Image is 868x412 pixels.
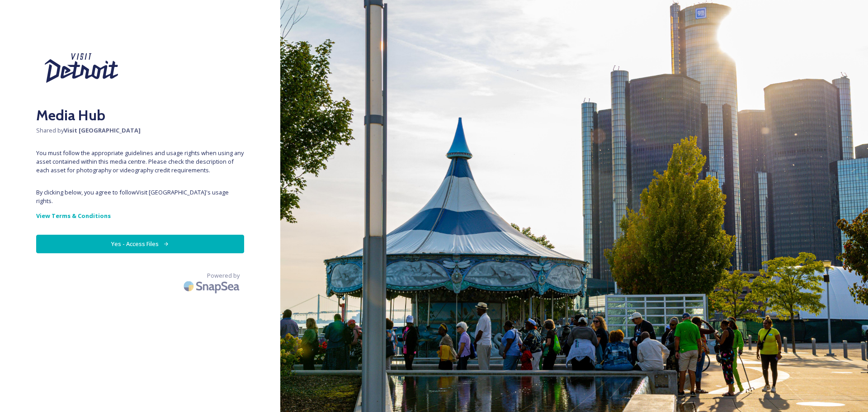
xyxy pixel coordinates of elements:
span: Shared by [36,126,244,135]
img: SnapSea Logo [181,275,244,297]
h2: Media Hub [36,104,244,126]
a: View Terms & Conditions [36,210,244,221]
img: Visit%20Detroit%20New%202024.svg [36,36,127,100]
button: Yes - Access Files [36,235,244,253]
span: You must follow the appropriate guidelines and usage rights when using any asset contained within... [36,149,244,175]
span: By clicking below, you agree to follow Visit [GEOGRAPHIC_DATA] 's usage rights. [36,188,244,205]
strong: View Terms & Conditions [36,212,111,220]
strong: Visit [GEOGRAPHIC_DATA] [64,126,141,134]
span: Powered by [207,271,240,280]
